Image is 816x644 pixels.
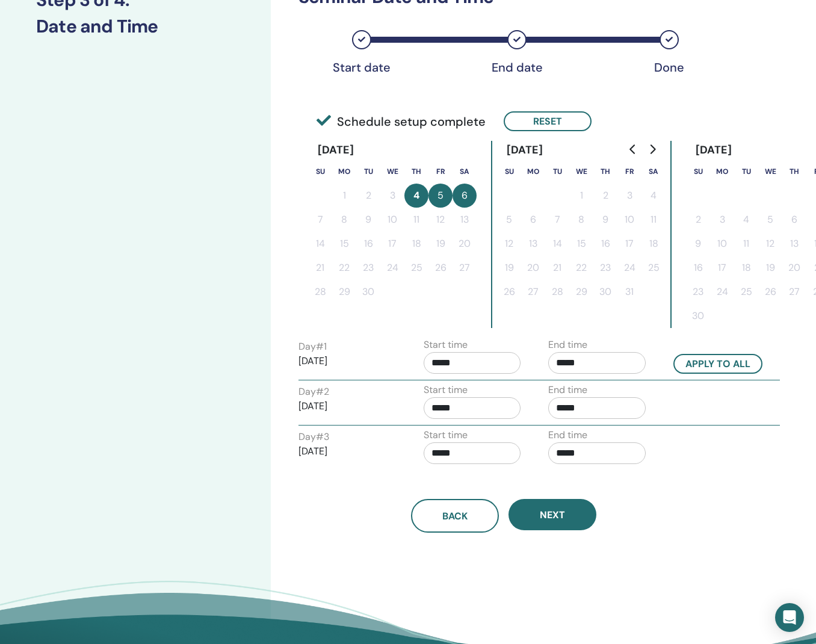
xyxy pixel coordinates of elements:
button: 5 [758,208,782,232]
button: 3 [380,184,404,208]
button: 30 [356,280,380,304]
button: 8 [569,208,593,232]
label: End time [548,383,587,397]
button: 3 [617,184,641,208]
button: 21 [308,256,332,280]
th: Saturday [453,159,477,184]
button: 12 [428,208,453,232]
th: Wednesday [569,159,593,184]
button: 29 [569,280,593,304]
button: Go to previous month [623,137,643,161]
th: Wednesday [758,159,782,184]
div: [DATE] [497,141,553,159]
th: Wednesday [380,159,404,184]
button: Reset [504,111,592,131]
button: 11 [734,232,758,256]
button: 25 [734,280,758,304]
button: 29 [332,280,356,304]
button: 19 [497,256,521,280]
button: 3 [710,208,734,232]
button: 25 [404,256,428,280]
div: Open Intercom Messenger [775,603,804,632]
button: 16 [593,232,617,256]
button: 15 [332,232,356,256]
button: 5 [497,208,521,232]
th: Tuesday [356,159,380,184]
button: 2 [356,184,380,208]
button: 20 [453,232,477,256]
button: 31 [617,280,641,304]
label: Start time [424,428,468,442]
button: 17 [617,232,641,256]
button: 2 [593,184,617,208]
button: 27 [782,280,806,304]
th: Friday [428,159,453,184]
button: 19 [428,232,453,256]
button: 23 [686,280,710,304]
button: Back [411,499,499,533]
button: 6 [782,208,806,232]
div: Start date [332,60,392,75]
button: 28 [308,280,332,304]
label: Start time [424,338,468,352]
button: 14 [308,232,332,256]
button: 15 [569,232,593,256]
label: End time [548,338,587,352]
button: 18 [641,232,666,256]
button: 12 [758,232,782,256]
button: 25 [641,256,666,280]
button: 28 [545,280,569,304]
button: 13 [521,232,545,256]
button: 4 [404,184,428,208]
div: [DATE] [686,141,742,159]
button: 10 [710,232,734,256]
th: Sunday [686,159,710,184]
p: [DATE] [298,399,396,413]
button: 18 [734,256,758,280]
button: Next [508,499,596,530]
span: Schedule setup complete [317,113,486,131]
label: Day # 3 [298,430,329,444]
button: 27 [453,256,477,280]
div: [DATE] [308,141,364,159]
th: Monday [710,159,734,184]
button: 24 [380,256,404,280]
button: 30 [686,304,710,328]
button: 16 [686,256,710,280]
button: 9 [356,208,380,232]
div: End date [487,60,547,75]
th: Thursday [782,159,806,184]
button: 4 [734,208,758,232]
span: Back [442,510,468,522]
button: 30 [593,280,617,304]
th: Monday [332,159,356,184]
th: Monday [521,159,545,184]
p: [DATE] [298,444,396,459]
button: 2 [686,208,710,232]
p: [DATE] [298,354,396,368]
button: 4 [641,184,666,208]
button: 5 [428,184,453,208]
button: 6 [453,184,477,208]
button: 18 [404,232,428,256]
button: Go to next month [643,137,662,161]
th: Tuesday [545,159,569,184]
th: Sunday [497,159,521,184]
label: Day # 1 [298,339,327,354]
button: 27 [521,280,545,304]
button: 23 [593,256,617,280]
div: Done [639,60,699,75]
button: 17 [710,256,734,280]
button: 23 [356,256,380,280]
th: Thursday [593,159,617,184]
button: 9 [686,232,710,256]
th: Friday [617,159,641,184]
button: 26 [428,256,453,280]
button: 11 [641,208,666,232]
th: Saturday [641,159,666,184]
button: 10 [380,208,404,232]
button: 13 [453,208,477,232]
button: 1 [569,184,593,208]
button: 20 [521,256,545,280]
label: Start time [424,383,468,397]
